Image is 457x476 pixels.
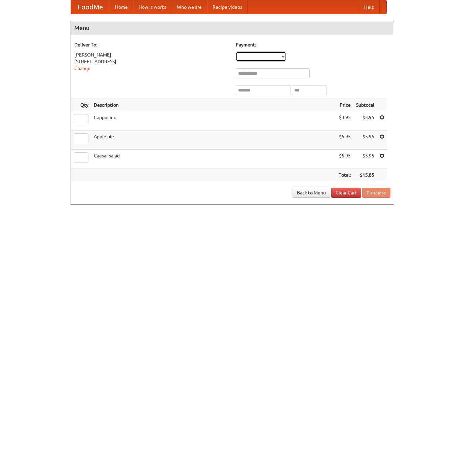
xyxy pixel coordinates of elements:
a: Change [74,66,90,71]
a: How it works [133,0,172,14]
th: $15.85 [353,169,377,181]
td: $5.95 [353,150,377,169]
a: Recipe videos [207,0,247,14]
a: Help [359,0,380,14]
td: $3.95 [353,111,377,131]
td: Apple pie [91,131,336,150]
th: Total: [336,169,353,181]
td: Caesar salad [91,150,336,169]
h5: Deliver To: [74,41,229,48]
a: Clear Cart [331,188,361,198]
th: Price [336,99,353,111]
td: $3.95 [336,111,353,131]
h5: Payment: [236,41,390,48]
td: $5.95 [336,150,353,169]
a: FoodMe [71,0,110,14]
div: [STREET_ADDRESS] [74,58,229,65]
td: $5.95 [336,131,353,150]
th: Qty [71,99,91,111]
button: Purchase [362,188,390,198]
a: Home [110,0,133,14]
th: Subtotal [353,99,377,111]
td: $5.95 [353,131,377,150]
td: Cappucino [91,111,336,131]
th: Description [91,99,336,111]
a: Who we are [172,0,207,14]
a: Back to Menu [293,188,330,198]
h4: Menu [71,21,394,35]
div: [PERSON_NAME] [74,51,229,58]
